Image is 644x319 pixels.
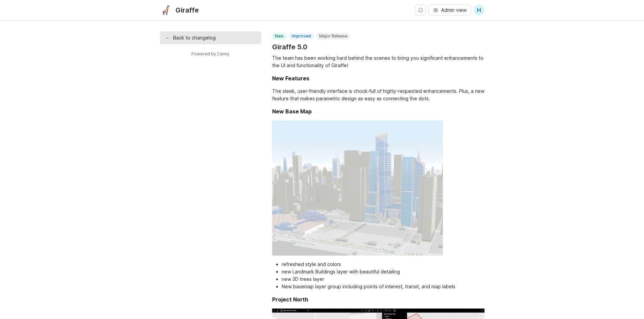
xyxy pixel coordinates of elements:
div: Project North [272,295,308,303]
span: H [477,6,481,14]
div: The sleek, user-friendly interface is chock-full of highly-requested enhancements. Plus, a new fe... [272,87,484,102]
div: ← [165,34,170,42]
li: New basemap layer group including points of interest, transit, and map labels [282,283,484,290]
a: ←Back to changelog [160,31,261,44]
div: New Features [272,74,309,82]
button: H [474,5,484,16]
img: Giraffe logo [160,4,172,16]
li: refreshed style and colors [282,261,484,268]
div: New Base Map [272,107,312,115]
div: Giraffe [175,7,199,14]
p: improved [292,33,311,39]
li: new Landmark Buildings layer with beautiful detailing [282,268,484,275]
div: The team has been working hard behind the scenes to bring you significant enhancements to the UI ... [272,54,484,69]
p: new [275,33,284,39]
p: Major Release [319,33,347,39]
li: new 3D trees layer [282,275,484,283]
span: Admin view [441,7,467,14]
a: Giraffe 5.0 [272,42,350,52]
button: Notifications [415,5,426,16]
a: Powered by Canny [190,50,231,58]
button: Admin view [429,5,471,16]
